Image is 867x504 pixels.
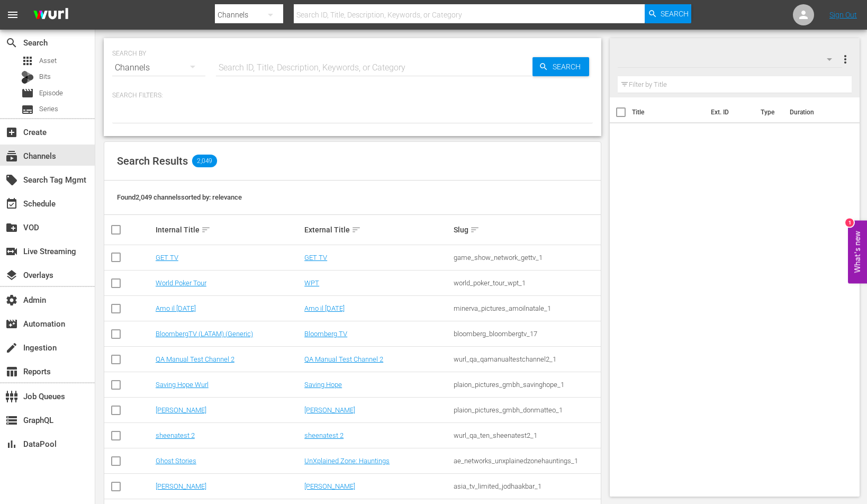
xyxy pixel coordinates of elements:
a: [PERSON_NAME] [156,406,206,414]
div: 1 [845,219,854,227]
button: Open Feedback Widget [848,221,867,284]
span: Asset [39,56,57,66]
a: GET TV [156,254,178,262]
span: Search [661,4,689,23]
div: wurl_qa_qamanualtestchannel2_1 [454,355,599,363]
div: External Title [304,223,450,236]
span: Found 2,049 channels sorted by: relevance [117,193,242,201]
span: Live Streaming [5,245,18,258]
span: GraphQL [5,414,18,427]
a: [PERSON_NAME] [156,482,206,490]
a: BloombergTV (LATAM) (Generic) [156,330,253,338]
span: DataPool [5,438,18,451]
div: asia_tv_limited_jodhaakbar_1 [454,482,599,490]
div: Bits [21,71,34,84]
div: bloomberg_bloombergtv_17 [454,330,599,338]
div: world_poker_tour_wpt_1 [454,279,599,287]
div: plaion_pictures_gmbh_donmatteo_1 [454,406,599,414]
div: Slug [454,223,599,236]
span: Episode [21,87,34,100]
th: Type [754,97,783,127]
div: Channels [112,53,205,83]
span: Series [21,103,34,116]
p: Search Filters: [112,91,593,100]
span: Job Queues [5,390,18,403]
span: Create [5,126,18,139]
a: sheenatest 2 [156,431,195,439]
th: Title [632,97,705,127]
span: Asset [21,55,34,67]
a: Saving Hope Wurl [156,381,209,389]
span: Search Results [117,155,188,167]
span: VOD [5,221,18,234]
span: Admin [5,294,18,307]
a: Bloomberg TV [304,330,347,338]
span: more_vert [839,53,852,66]
a: World Poker Tour [156,279,206,287]
a: Sign Out [829,11,857,19]
button: more_vert [839,47,852,72]
span: Bits [39,71,51,82]
span: sort [470,225,480,235]
a: QA Manual Test Channel 2 [156,355,234,363]
a: GET TV [304,254,327,262]
a: [PERSON_NAME] [304,406,355,414]
a: sheenatest 2 [304,431,344,439]
span: Series [39,104,58,114]
button: Search [532,57,589,76]
a: Amo il [DATE] [156,304,196,312]
a: UnXplained Zone: Hauntings [304,457,390,465]
a: WPT [304,279,319,287]
a: Ghost Stories [156,457,196,465]
div: Internal Title [156,223,301,236]
span: menu [6,8,19,21]
th: Ext. ID [705,97,755,127]
span: Overlays [5,269,18,282]
div: minerva_pictures_amoilnatale_1 [454,304,599,312]
a: QA Manual Test Channel 2 [304,355,383,363]
a: Amo il [DATE] [304,304,345,312]
span: Automation [5,318,18,330]
span: Channels [5,150,18,163]
img: ans4CAIJ8jUAAAAAAAAAAAAAAAAAAAAAAAAgQb4GAAAAAAAAAAAAAAAAAAAAAAAAJMjXAAAAAAAAAAAAAAAAAAAAAAAAgAT5G... [25,3,76,28]
div: plaion_pictures_gmbh_savinghope_1 [454,381,599,389]
div: game_show_network_gettv_1 [454,254,599,262]
a: Saving Hope [304,381,342,389]
th: Duration [783,97,847,127]
span: Reports [5,365,18,378]
span: Ingestion [5,341,18,354]
span: Schedule [5,197,18,210]
div: ae_networks_unxplainedzonehauntings_1 [454,457,599,465]
span: sort [351,225,361,235]
span: Search Tag Mgmt [5,174,18,186]
a: [PERSON_NAME] [304,482,355,490]
span: sort [201,225,211,235]
button: Search [645,4,691,23]
span: 2,049 [192,155,217,167]
span: Search [5,37,18,49]
div: wurl_qa_ten_sheenatest2_1 [454,431,599,439]
span: Search [548,57,589,76]
span: Episode [39,88,63,98]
